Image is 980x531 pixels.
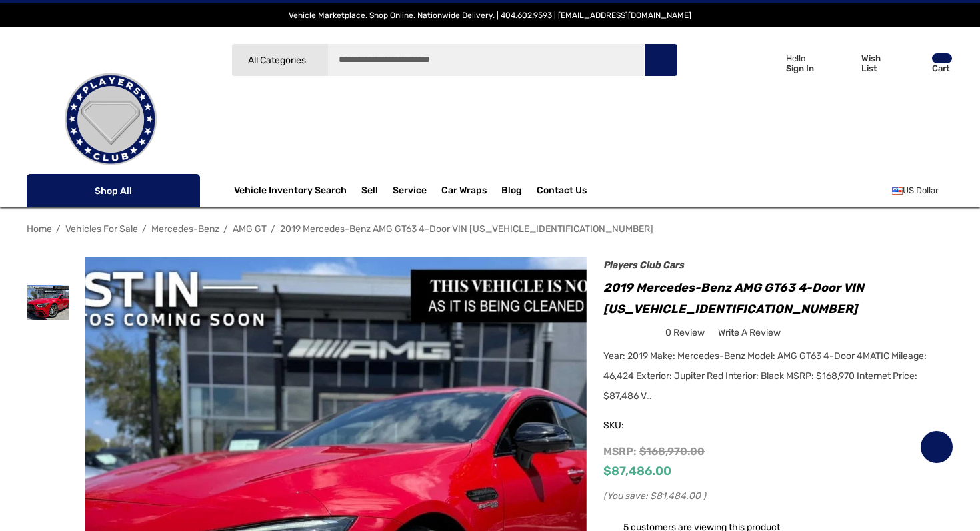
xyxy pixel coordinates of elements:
[786,53,814,63] p: Hello
[718,324,781,341] a: Write a Review
[786,63,814,73] p: Sign In
[248,55,306,66] span: All Categories
[176,186,185,195] svg: Icon Arrow Down
[904,54,924,73] svg: Review Your Cart
[932,63,952,73] p: Cart
[833,55,854,73] svg: Wish List
[644,43,677,77] button: Search
[44,53,177,186] img: Players Club | Cars For Sale
[603,445,637,458] span: MSRP:
[639,445,705,458] span: $168,970.00
[914,222,933,235] a: Previous
[393,185,427,199] a: Service
[603,277,953,320] h1: 2019 Mercedes-Benz AMG GT63 4-Door VIN [US_VEHICLE_IDENTIFICATION_NUMBER]
[603,464,671,478] span: $87,486.00
[289,11,691,20] span: Vehicle Marketplace. Shop Online. Nationwide Delivery. | 404.602.9593 | [EMAIL_ADDRESS][DOMAIN_NAME]
[827,40,898,86] a: Wish List Wish List
[665,324,705,341] span: 0 review
[935,222,953,235] a: Next
[537,185,587,199] a: Contact Us
[920,430,953,464] a: Wish List
[441,185,487,199] span: Car Wraps
[603,259,684,271] a: Players Club Cars
[929,440,945,455] svg: Wish List
[151,223,219,235] a: Mercedes-Benz
[361,185,378,199] span: Sell
[234,185,347,199] a: Vehicle Inventory Search
[650,490,701,502] span: $81,484.00
[231,43,328,77] a: All Categories Icon Arrow Down Icon Arrow Up
[27,223,52,235] a: Home
[27,174,200,207] p: Shop All
[280,223,653,235] a: 2019 Mercedes-Benz AMG GT63 4-Door VIN [US_VEHICLE_IDENTIFICATION_NUMBER]
[21,285,75,320] img: For Sale: 2019 Mercedes-Benz AMG GT63 4-Door VIN WDD7X8JB5KA001446
[361,177,393,204] a: Sell
[898,40,953,92] a: Cart with 0 items
[41,183,61,199] svg: Icon Line
[703,490,706,502] span: )
[603,490,648,502] span: (You save:
[718,327,781,339] span: Write a Review
[892,177,953,204] a: USD
[27,217,953,241] nav: Breadcrumb
[441,177,501,204] a: Car Wraps
[603,416,670,435] span: SKU:
[501,185,522,199] a: Blog
[308,55,318,65] svg: Icon Arrow Down
[233,223,267,235] a: AMG GT
[603,350,927,402] span: Year: 2019 Make: Mercedes-Benz Model: AMG GT63 4-Door 4MATIC Mileage: 46,424 Exterior: Jupiter Re...
[760,53,779,72] svg: Icon User Account
[65,223,138,235] a: Vehicles For Sale
[861,53,897,73] p: Wish List
[745,40,821,86] a: Sign in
